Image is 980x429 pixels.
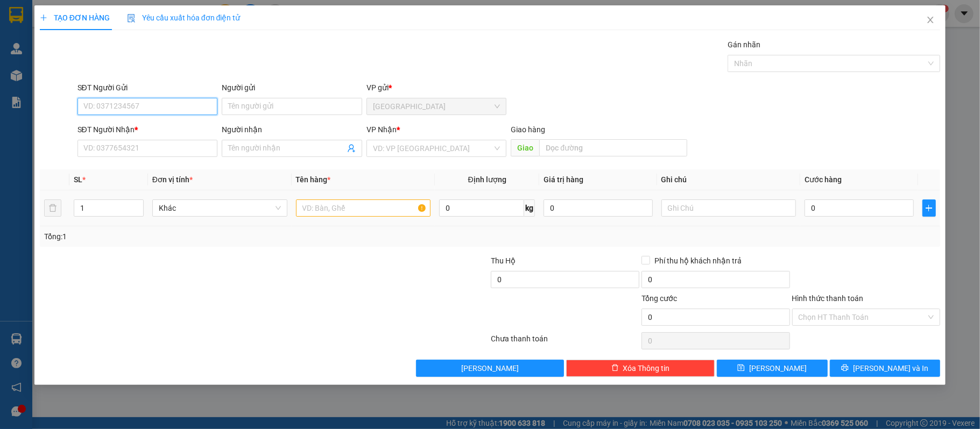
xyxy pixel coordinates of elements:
span: Giao hàng [511,125,545,134]
button: plus [922,199,936,217]
span: save [737,364,745,373]
span: [PERSON_NAME] và In [853,362,928,374]
li: VP [GEOGRAPHIC_DATA] [5,76,74,111]
div: Người nhận [222,124,362,135]
span: plus [923,204,936,212]
button: [PERSON_NAME] [416,360,565,377]
div: VP gửi [366,82,507,94]
span: [PERSON_NAME] [461,362,519,374]
span: SL [74,175,82,184]
span: TẠO ĐƠN HÀNG [40,13,110,22]
button: save[PERSON_NAME] [717,360,828,377]
button: deleteXóa Thông tin [566,360,715,377]
span: Phí thu hộ khách nhận trả [650,255,746,267]
span: Giao [511,139,539,156]
input: VD: Bàn, Ghế [296,199,431,217]
span: plus [40,14,47,22]
span: Sài Gòn [373,98,500,115]
span: delete [611,364,619,373]
input: Dọc đường [539,139,687,156]
button: Close [915,5,946,35]
li: [PERSON_NAME] ([GEOGRAPHIC_DATA]) [5,5,156,63]
div: SĐT Người Gửi [77,82,218,94]
span: VP Nhận [366,125,397,134]
div: Tổng: 1 [44,231,379,242]
div: Người gửi [222,82,362,94]
button: printer[PERSON_NAME] và In [830,360,941,377]
span: Đơn vị tính [152,175,193,184]
span: Xóa Thông tin [623,362,670,374]
div: SĐT Người Nhận [77,124,218,135]
button: delete [44,199,61,217]
span: kg [524,199,535,217]
span: Giá trị hàng [544,175,583,184]
th: Ghi chú [657,169,801,190]
label: Gán nhãn [728,40,760,49]
span: Yêu cầu xuất hóa đơn điện tử [127,13,241,22]
span: close [926,16,935,24]
span: user-add [347,144,356,153]
label: Hình thức thanh toán [792,294,864,303]
span: Cước hàng [805,175,842,184]
input: Ghi Chú [661,199,796,217]
img: icon [127,14,136,23]
span: Định lượng [468,175,506,184]
span: Thu Hộ [491,256,516,265]
span: [PERSON_NAME] [749,362,807,374]
li: VP Phi Liêng [74,76,143,88]
span: printer [841,364,849,373]
span: Khác [159,200,281,216]
input: 0 [544,199,652,217]
div: Chưa thanh toán [490,333,640,352]
span: Tên hàng [296,175,331,184]
span: Tổng cước [641,294,677,303]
